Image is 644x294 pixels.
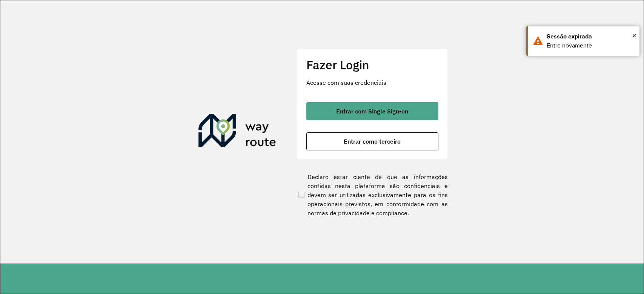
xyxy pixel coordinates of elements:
button: button [306,132,438,150]
div: Sessão expirada [547,32,634,41]
img: Roteirizador AmbevTech [198,114,276,150]
span: Entrar com Single Sign-on [336,108,408,114]
div: Entre novamente [547,41,634,50]
span: × [632,30,636,41]
p: Acesse com suas credenciais [306,78,438,87]
span: Entrar como terceiro [344,138,401,144]
label: Declaro estar ciente de que as informações contidas nesta plataforma são confidenciais e devem se... [297,172,448,217]
button: Close [632,30,636,41]
button: button [306,102,438,120]
h2: Fazer Login [306,58,438,72]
